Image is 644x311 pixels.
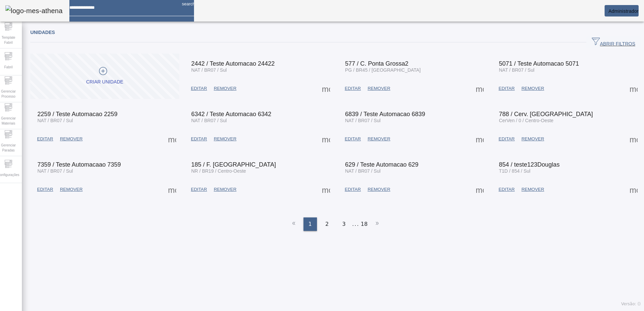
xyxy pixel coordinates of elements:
[345,60,409,67] span: 577 / C. Ponta Grossa2
[166,183,178,196] button: Mais
[191,111,271,117] span: 6342 / Teste Automacao 6342
[37,111,118,117] span: 2259 / Teste Automacao 2259
[499,161,559,168] span: 854 / teste123Douglas
[364,183,393,196] button: REMOVER
[499,118,553,123] span: CerVen / 0 / Centro-Oeste
[320,133,332,145] button: Mais
[34,183,57,196] button: EDITAR
[367,85,390,92] span: REMOVER
[345,118,381,123] span: NAT / BR07 / Sul
[37,118,73,123] span: NAT / BR07 / Sul
[345,67,421,73] span: PG / BR45 / [GEOGRAPHIC_DATA]
[188,82,211,95] button: EDITAR
[2,63,14,72] span: Fabril
[37,136,53,142] span: EDITAR
[627,183,640,196] button: Mais
[342,82,364,95] button: EDITAR
[364,82,393,95] button: REMOVER
[342,133,364,145] button: EDITAR
[495,82,518,95] button: EDITAR
[367,136,390,142] span: REMOVER
[521,186,544,193] span: REMOVER
[345,111,425,117] span: 6839 / Teste Automacao 6839
[211,133,240,145] button: REMOVER
[499,111,593,117] span: 788 / Cerv. [GEOGRAPHIC_DATA]
[188,133,211,145] button: EDITAR
[518,133,547,145] button: REMOVER
[518,82,547,95] button: REMOVER
[34,133,57,145] button: EDITAR
[211,183,240,196] button: REMOVER
[474,133,486,145] button: Mais
[320,183,332,196] button: Mais
[345,186,361,193] span: EDITAR
[30,54,179,99] button: Criar unidade
[495,183,518,196] button: EDITAR
[364,133,393,145] button: REMOVER
[498,186,515,193] span: EDITAR
[586,36,641,48] button: ABRIR FILTROS
[474,82,486,95] button: Mais
[627,82,640,95] button: Mais
[499,67,534,73] span: NAT / BR07 / Sul
[191,136,207,142] span: EDITAR
[367,186,390,193] span: REMOVER
[191,161,276,168] span: 185 / F. [GEOGRAPHIC_DATA]
[30,30,55,35] span: Unidades
[57,183,86,196] button: REMOVER
[191,168,246,174] span: NR / BR19 / Centro-Oeste
[499,60,579,67] span: 5071 / Teste Automacao 5071
[345,85,361,92] span: EDITAR
[495,133,518,145] button: EDITAR
[592,37,635,47] span: ABRIR FILTROS
[342,183,364,196] button: EDITAR
[5,5,63,16] img: logo-mes-athena
[86,79,123,85] div: Criar unidade
[191,85,207,92] span: EDITAR
[345,136,361,142] span: EDITAR
[345,161,419,168] span: 629 / Teste Automacao 629
[60,136,83,142] span: REMOVER
[474,183,486,196] button: Mais
[342,220,346,228] span: 3
[345,168,381,174] span: NAT / BR07 / Sul
[521,85,544,92] span: REMOVER
[191,60,275,67] span: 2442 / Teste Automacao 24422
[191,67,227,73] span: NAT / BR07 / Sul
[627,133,640,145] button: Mais
[191,186,207,193] span: EDITAR
[518,183,547,196] button: REMOVER
[621,302,641,306] span: Versão: ()
[361,217,367,231] li: 18
[37,186,53,193] span: EDITAR
[37,168,73,174] span: NAT / BR07 / Sul
[60,186,83,193] span: REMOVER
[352,217,359,231] li: ...
[608,8,639,14] span: Administrador
[188,183,211,196] button: EDITAR
[498,136,515,142] span: EDITAR
[499,168,530,174] span: T1D / 854 / Sul
[211,82,240,95] button: REMOVER
[37,161,121,168] span: 7359 / Teste Automacaao 7359
[57,133,86,145] button: REMOVER
[521,136,544,142] span: REMOVER
[498,85,515,92] span: EDITAR
[214,85,236,92] span: REMOVER
[214,186,236,193] span: REMOVER
[166,133,178,145] button: Mais
[214,136,236,142] span: REMOVER
[320,82,332,95] button: Mais
[325,220,329,228] span: 2
[191,118,227,123] span: NAT / BR07 / Sul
